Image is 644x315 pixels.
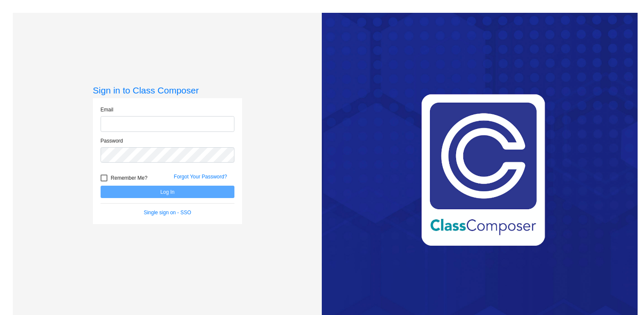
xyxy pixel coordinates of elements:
a: Forgot Your Password? [174,174,227,180]
label: Password [101,137,123,145]
h3: Sign in to Class Composer [93,85,242,96]
a: Single sign on - SSO [144,210,191,216]
button: Log In [101,186,234,198]
label: Email [101,106,113,114]
span: Remember Me? [111,173,147,183]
